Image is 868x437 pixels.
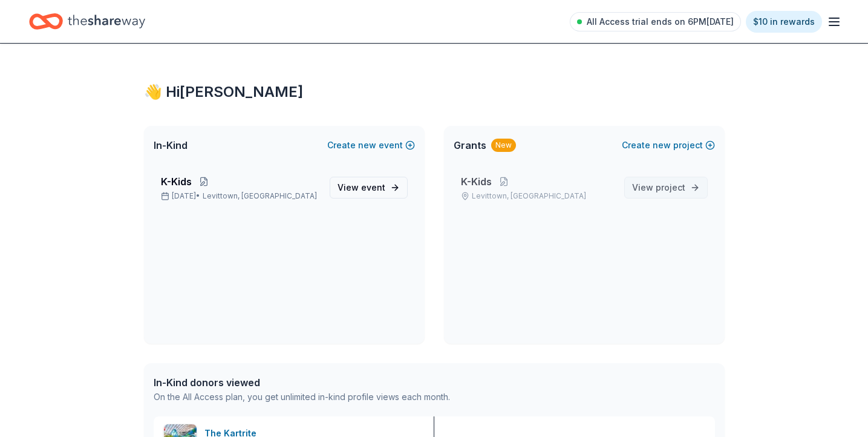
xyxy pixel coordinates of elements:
[491,139,516,152] div: New
[361,182,385,192] span: event
[358,138,376,153] span: new
[632,180,685,195] span: View
[29,7,145,36] a: Home
[154,375,450,390] div: In-Kind donors viewed
[570,12,741,31] a: All Access trial ends on 6PM[DATE]
[203,191,317,201] span: Levittown, [GEOGRAPHIC_DATA]
[624,177,708,199] a: View project
[144,82,725,102] div: 👋 Hi [PERSON_NAME]
[653,138,671,153] span: new
[461,191,615,201] p: Levittown, [GEOGRAPHIC_DATA]
[161,191,320,201] p: [DATE] •
[161,174,192,189] span: K-Kids
[746,11,822,33] a: $10 in rewards
[454,138,486,153] span: Grants
[461,174,492,189] span: K-Kids
[587,15,734,29] span: All Access trial ends on 6PM[DATE]
[330,177,408,199] a: View event
[327,138,415,153] button: Createnewevent
[656,182,685,192] span: project
[154,390,450,404] div: On the All Access plan, you get unlimited in-kind profile views each month.
[154,138,188,153] span: In-Kind
[622,138,715,153] button: Createnewproject
[338,180,385,195] span: View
